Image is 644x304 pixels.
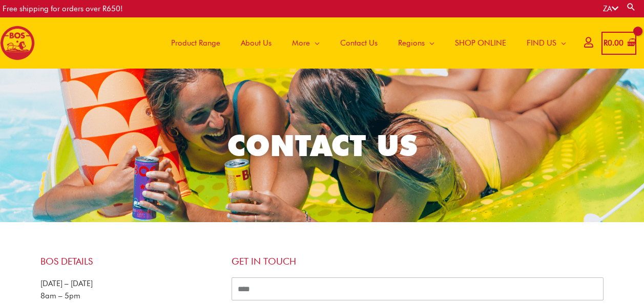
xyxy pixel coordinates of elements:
a: More [282,17,330,69]
span: [DATE] – [DATE] [40,279,93,288]
h2: CONTACT US [36,126,608,164]
span: FIND US [527,28,556,58]
nav: Site Navigation [153,17,576,69]
h4: BOS Details [40,256,221,267]
a: Regions [388,17,445,69]
span: Product Range [171,28,220,58]
a: Contact Us [330,17,388,69]
span: More [292,28,310,58]
a: Search button [626,2,636,12]
a: About Us [231,17,282,69]
a: Product Range [161,17,231,69]
a: View Shopping Cart, empty [601,32,636,55]
span: Regions [398,28,425,58]
span: About Us [241,28,272,58]
span: SHOP ONLINE [455,28,506,58]
h4: Get in touch [232,256,604,267]
a: SHOP ONLINE [445,17,516,69]
span: Contact Us [340,28,378,58]
span: 8am – 5pm [40,291,80,300]
bdi: 0.00 [604,38,624,48]
a: ZA [603,4,618,13]
span: R [604,38,608,48]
